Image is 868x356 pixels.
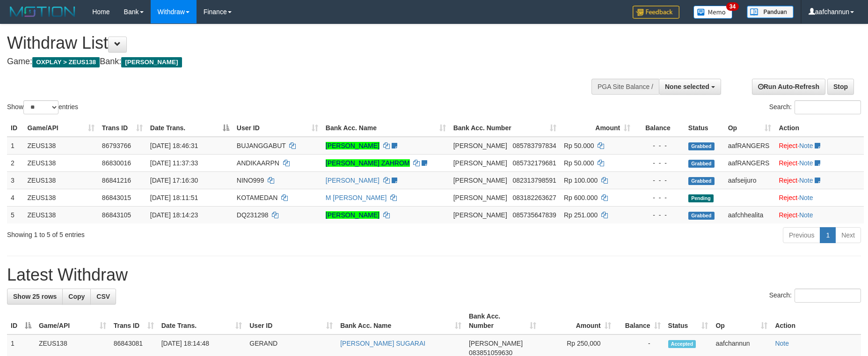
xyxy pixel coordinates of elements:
th: Bank Acc. Name: activate to sort column ascending [336,308,465,334]
span: 86841216 [102,177,131,184]
th: Date Trans.: activate to sort column descending [146,119,233,137]
td: ZEUS138 [24,137,98,155]
td: · [775,189,864,206]
td: ZEUS138 [24,171,98,189]
span: Copy 083182263627 to clipboard [512,194,556,201]
span: [PERSON_NAME] [121,57,182,67]
td: ZEUS138 [24,154,98,171]
span: [DATE] 18:46:31 [150,142,198,149]
span: Rp 251.000 [564,211,598,219]
span: 86843105 [102,211,131,219]
span: 86843015 [102,194,131,201]
span: Grabbed [688,142,715,150]
td: · [775,137,864,155]
span: Rp 100.000 [564,177,598,184]
a: Reject [779,211,797,219]
span: ANDIKAARPN [237,159,279,167]
th: Amount: activate to sort column ascending [540,308,615,334]
input: Search: [795,289,861,303]
td: aafchhealita [724,206,775,223]
a: [PERSON_NAME] ZAHROM [326,159,410,167]
a: Previous [783,227,820,243]
span: Show 25 rows [13,293,57,300]
th: Game/API: activate to sort column ascending [24,119,98,137]
img: Feedback.jpg [633,6,679,19]
a: Stop [827,79,854,95]
td: aafRANGERS [724,154,775,171]
td: 3 [7,171,24,189]
td: 4 [7,189,24,206]
h4: Game: Bank: [7,57,569,67]
td: aafRANGERS [724,137,775,155]
th: Balance [634,119,685,137]
span: Accepted [668,340,696,348]
div: - - - [638,141,681,150]
th: Status [685,119,724,137]
div: Showing 1 to 5 of 5 entries [7,226,355,239]
th: Status: activate to sort column ascending [664,308,712,334]
span: [PERSON_NAME] [453,159,507,167]
img: MOTION_logo.png [7,5,78,19]
th: Bank Acc. Name: activate to sort column ascending [322,119,450,137]
span: Copy 085783797834 to clipboard [512,142,556,149]
span: CSV [96,293,110,300]
a: [PERSON_NAME] SUGARAI [340,340,425,347]
div: - - - [638,158,681,168]
a: Reject [779,159,797,167]
img: panduan.png [747,6,794,18]
span: [DATE] 18:14:23 [150,211,198,219]
span: Grabbed [688,177,715,185]
a: Note [799,159,813,167]
span: Grabbed [688,160,715,168]
span: Copy 085735647839 to clipboard [512,211,556,219]
td: aafseijuro [724,171,775,189]
span: Rp 50.000 [564,159,594,167]
a: Reject [779,177,797,184]
td: 1 [7,137,24,155]
td: ZEUS138 [24,189,98,206]
label: Show entries [7,100,78,114]
th: ID: activate to sort column descending [7,308,35,334]
a: Note [799,177,813,184]
td: · [775,171,864,189]
div: - - - [638,176,681,185]
img: Button%20Memo.svg [693,6,733,19]
td: 5 [7,206,24,223]
span: [PERSON_NAME] [469,340,523,347]
th: ID [7,119,24,137]
button: None selected [659,79,721,95]
span: Rp 50.000 [564,142,594,149]
a: Next [835,227,861,243]
th: Trans ID: activate to sort column ascending [98,119,146,137]
span: [PERSON_NAME] [453,177,507,184]
span: DQ231298 [237,211,269,219]
td: · [775,154,864,171]
th: Balance: activate to sort column ascending [615,308,664,334]
a: Note [799,142,813,149]
th: Bank Acc. Number: activate to sort column ascending [450,119,560,137]
th: Action [775,119,864,137]
a: Run Auto-Refresh [752,79,825,95]
th: Game/API: activate to sort column ascending [35,308,110,334]
input: Search: [795,100,861,114]
th: Amount: activate to sort column ascending [560,119,634,137]
span: [PERSON_NAME] [453,142,507,149]
a: [PERSON_NAME] [326,142,379,149]
th: Bank Acc. Number: activate to sort column ascending [465,308,540,334]
span: Pending [688,194,714,202]
span: Copy [68,293,85,300]
span: None selected [665,83,709,90]
a: 1 [820,227,836,243]
h1: Withdraw List [7,34,569,52]
a: [PERSON_NAME] [326,211,379,219]
span: [DATE] 11:37:33 [150,159,198,167]
span: Rp 600.000 [564,194,598,201]
span: [PERSON_NAME] [453,194,507,201]
label: Search: [769,289,861,303]
th: Action [771,308,861,334]
span: OXPLAY > ZEUS138 [32,57,100,67]
a: Note [799,194,813,201]
span: BUJANGGABUT [237,142,286,149]
h1: Latest Withdraw [7,266,861,284]
span: Copy 082313798591 to clipboard [512,177,556,184]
